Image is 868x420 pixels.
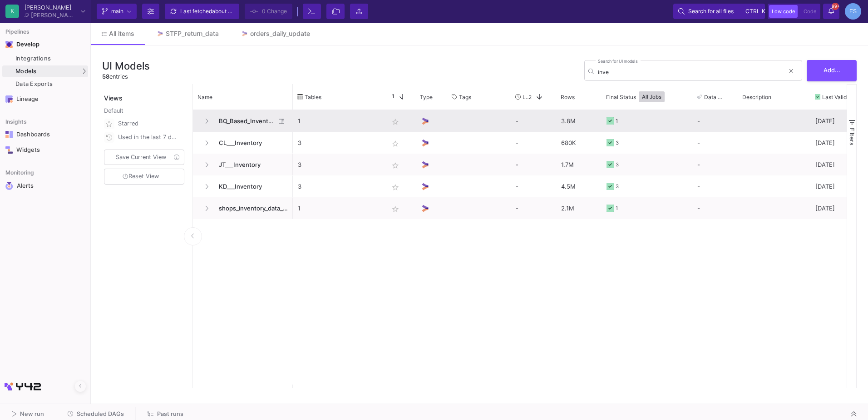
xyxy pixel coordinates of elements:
div: Dashboards [16,131,75,138]
div: - [697,176,733,197]
div: Final Status [606,86,680,107]
span: Scheduled DAGs [77,410,124,417]
span: Type [420,94,433,100]
span: Filters [848,128,856,145]
div: - [511,110,556,132]
span: Name [197,94,212,100]
div: - [697,198,733,219]
div: - [697,154,733,175]
button: Search for all filesctrlk [673,4,765,19]
button: Starred [102,117,186,130]
input: Search for name, tables, ... [598,69,784,75]
button: main [97,4,137,19]
img: UI Model [420,116,430,126]
button: Code [801,5,819,18]
p: 1 [298,110,379,132]
div: Views [102,84,188,103]
img: UI Model [420,138,430,148]
div: [DATE] [810,132,865,154]
span: New run [20,410,44,417]
span: BQ_Based_Inventory [213,110,276,132]
span: Models [15,68,37,75]
div: - [511,154,556,175]
span: Reset View [123,173,159,180]
div: Alerts [17,182,76,190]
mat-icon: star_border [390,204,401,215]
p: 3 [298,176,379,197]
img: UI Model [420,204,430,213]
div: Starred [118,117,179,130]
div: Lineage [16,95,75,103]
span: CL___Inventory [213,132,288,154]
div: Last fetched [180,5,235,18]
div: [DATE] [810,110,865,132]
button: 99+ [823,4,839,19]
mat-expansion-panel-header: Navigation iconDevelop [2,37,88,52]
span: Save Current View [116,154,166,160]
div: ES [845,3,861,20]
span: k [762,6,765,17]
div: 3 [616,132,619,154]
a: Navigation iconLineage [2,92,88,106]
div: 1 [616,198,618,219]
div: [PERSON_NAME] [25,5,77,10]
div: Develop [16,41,30,48]
div: 1.7M [556,154,602,175]
a: Navigation iconAlerts [2,178,88,194]
button: Add... [807,60,857,81]
div: STFP_return_data [166,30,219,37]
img: Tab icon [156,30,164,38]
div: - [511,175,556,197]
div: 1 [616,110,618,132]
a: Navigation iconDashboards [2,127,88,142]
div: Used in the last 7 days [118,130,179,144]
mat-icon: star_border [390,182,401,193]
img: Navigation icon [5,146,13,154]
p: 3 [298,154,379,175]
div: - [511,132,556,154]
span: All items [109,30,134,37]
span: Low code [772,8,795,15]
div: [DATE] [810,175,865,197]
div: - [511,197,556,219]
img: Navigation icon [5,182,13,190]
span: JT___Inventory [213,154,288,175]
img: UI Model [420,182,430,191]
span: Data Tests [704,94,725,100]
div: - [697,110,733,131]
p: 3 [298,132,379,154]
div: Widgets [16,146,75,154]
div: 3 [616,154,619,175]
div: Default [104,106,186,117]
span: Description [742,94,771,100]
button: Low code [769,5,798,18]
span: Rows [561,94,575,100]
img: Navigation icon [5,41,13,48]
mat-icon: star_border [390,138,401,149]
mat-icon: star_border [390,160,401,171]
div: orders_daily_update [250,30,310,37]
div: [DATE] [810,154,865,175]
a: Data Exports [2,78,88,90]
img: Navigation icon [5,131,13,138]
button: Save Current View [104,150,184,165]
button: Reset View [104,169,184,185]
span: Code [804,8,816,15]
img: UI Model [420,160,430,170]
div: 3.8M [556,110,602,132]
button: ctrlk [743,6,760,17]
span: Tags [459,94,471,100]
span: shops_inventory_data_collection [213,198,288,219]
span: 99+ [832,3,839,10]
span: about 18 hours ago [212,8,260,15]
button: Last fetchedabout 18 hours ago [165,4,239,19]
img: Tab icon [241,30,248,38]
span: Past runs [157,410,183,417]
span: 1 [388,93,395,101]
button: All Jobs [639,91,665,102]
div: 3 [616,176,619,197]
span: Last Used [523,94,528,100]
div: Integrations [15,55,86,62]
button: ES [842,3,861,20]
span: 58 [102,73,109,80]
